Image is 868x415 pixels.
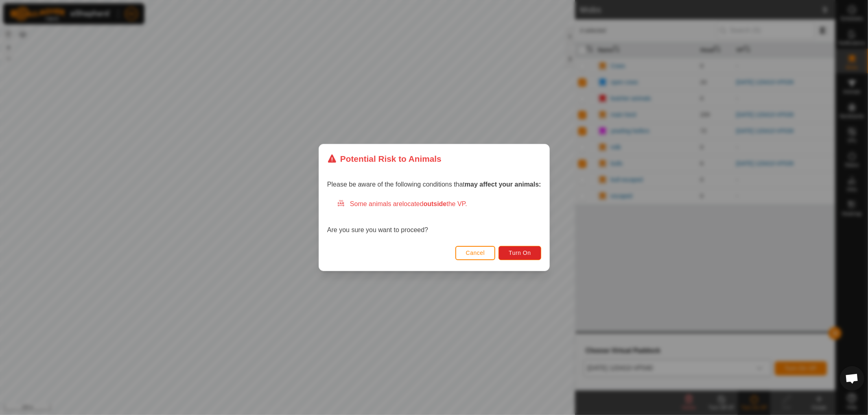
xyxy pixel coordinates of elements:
[840,366,864,391] div: Open chat
[423,200,446,207] strong: outside
[327,181,541,188] span: Please be aware of the following conditions that
[498,246,541,260] button: Turn On
[466,250,485,256] span: Cancel
[509,250,531,256] span: Turn On
[327,152,442,165] div: Potential Risk to Animals
[402,200,467,207] span: located the VP.
[455,246,495,260] button: Cancel
[465,181,541,188] strong: may affect your animals:
[327,199,541,235] div: Are you sure you want to proceed?
[337,199,541,209] div: Some animals are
